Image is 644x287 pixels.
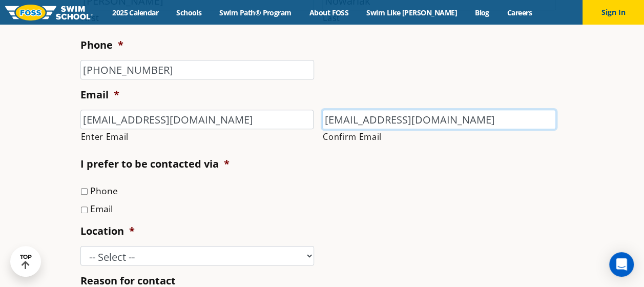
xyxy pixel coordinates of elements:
[5,5,93,20] img: FOSS Swim School Logo
[323,130,556,144] label: Confirm Email
[358,8,466,17] a: Swim Like [PERSON_NAME]
[498,8,541,17] a: Careers
[80,157,230,171] label: I prefer to be contacted via
[609,252,634,277] div: Open Intercom Messenger
[80,38,123,52] label: Phone
[90,202,113,215] label: Email
[80,88,119,101] label: Email
[80,224,135,238] label: Location
[168,8,211,17] a: Schools
[103,8,168,17] a: 2025 Calendar
[300,8,358,17] a: About FOSS
[20,254,32,270] div: TOP
[211,8,300,17] a: Swim Path® Program
[466,8,498,17] a: Blog
[90,184,118,197] label: Phone
[81,130,314,144] label: Enter Email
